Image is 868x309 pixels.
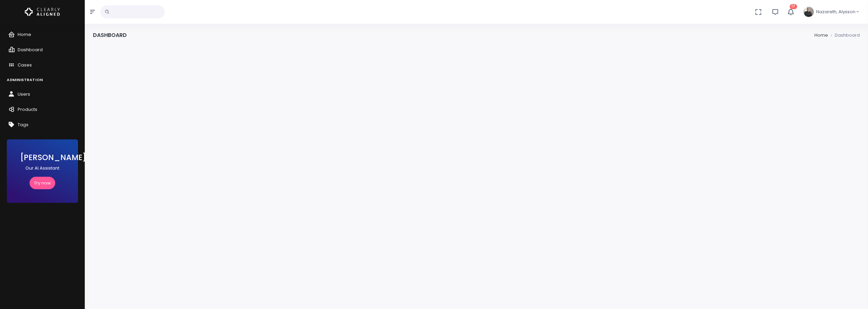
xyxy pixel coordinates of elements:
[816,8,855,15] span: Nazareth, Alysson
[18,46,43,53] span: Dashboard
[814,32,828,39] li: Home
[18,62,32,68] span: Cases
[25,5,60,19] img: Logo Horizontal
[20,153,64,162] h3: [PERSON_NAME]
[803,6,815,18] img: Header Avatar
[93,32,127,38] h4: Dashboard
[790,4,797,9] span: 17
[18,106,37,113] span: Products
[20,165,64,172] p: Our AI Assistant
[18,91,30,97] span: Users
[18,31,31,38] span: Home
[828,32,860,39] li: Dashboard
[18,121,28,128] span: Tags
[29,177,55,189] a: Try now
